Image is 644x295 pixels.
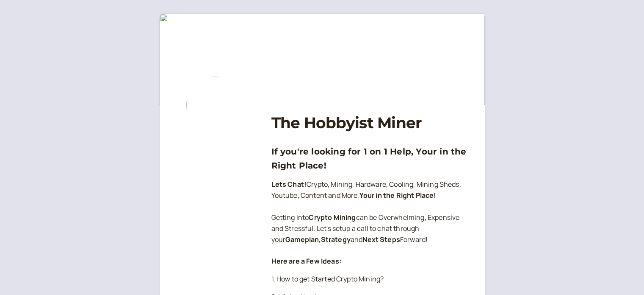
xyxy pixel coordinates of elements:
[271,274,471,285] p: 1. How to get Started Crypto Mining?
[271,256,341,266] strong: Here are a Few Ideas:
[309,213,356,222] strong: Crypto Mining
[271,180,307,189] strong: Lets Chat!
[359,191,437,200] strong: Your in the Right Place!
[321,235,351,244] strong: Strategy
[285,235,319,244] strong: Gameplan
[271,114,471,132] h1: The Hobbyist Miner
[362,235,400,244] strong: Next Steps
[271,145,471,172] h3: If you're looking for 1 on 1 Help, Your in the Right Place!
[271,179,471,267] p: Crypto, Mining, Hardware, Cooling, Mining Sheds, Youtube, Content and More, Getting into can be O...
